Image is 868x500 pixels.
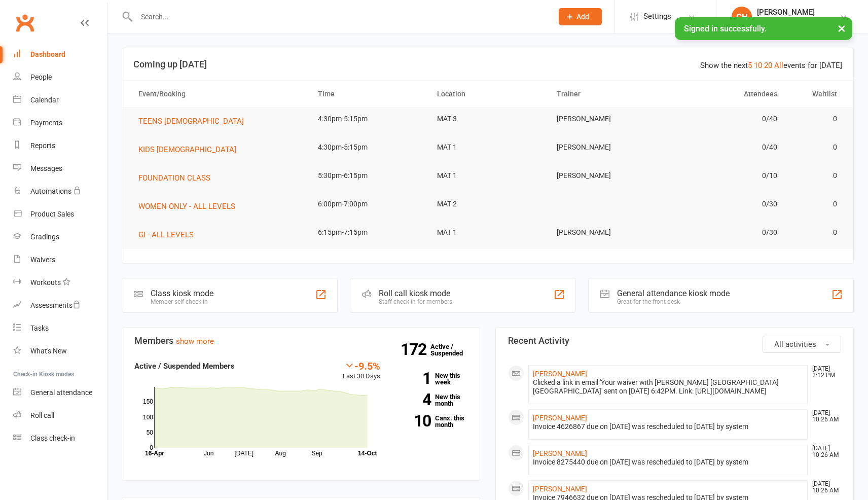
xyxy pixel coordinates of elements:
a: 20 [764,61,772,70]
h3: Coming up [DATE] [133,59,842,69]
div: Invoice 4626867 due on [DATE] was rescheduled to [DATE] by system [533,422,803,431]
div: Roll call kiosk mode [379,289,452,298]
td: [PERSON_NAME] [548,164,667,188]
span: Add [576,13,589,21]
div: Waivers [30,256,55,264]
td: MAT 2 [428,192,548,216]
div: Messages [30,164,62,172]
div: Member self check-in [151,298,213,305]
td: MAT 1 [428,221,548,244]
div: Wise Martial Arts Pty Ltd [757,17,835,26]
td: 4:30pm-5:15pm [309,107,428,131]
td: [PERSON_NAME] [548,135,667,159]
a: Class kiosk mode [13,427,107,450]
h3: Recent Activity [508,336,841,346]
div: Calendar [30,96,59,104]
td: 0/10 [667,164,786,188]
div: CH [732,7,752,27]
th: Trainer [548,81,667,107]
div: What's New [30,347,67,355]
a: Dashboard [13,43,107,66]
span: TEENS [DEMOGRAPHIC_DATA] [138,117,244,126]
time: [DATE] 10:26 AM [807,445,841,458]
span: All activities [774,340,816,349]
a: 172Active / Suspended [430,336,475,364]
div: Staff check-in for members [379,298,452,305]
div: Clicked a link in email 'Your waiver with [PERSON_NAME] [GEOGRAPHIC_DATA] [GEOGRAPHIC_DATA]' sent... [533,378,803,396]
a: show more [176,337,214,346]
button: WOMEN ONLY - ALL LEVELS [138,200,242,212]
span: WOMEN ONLY - ALL LEVELS [138,202,235,211]
td: 0 [786,221,846,244]
div: Tasks [30,324,49,332]
time: [DATE] 10:26 AM [807,481,841,494]
span: Settings [643,5,671,28]
td: 0 [786,107,846,131]
div: -9.5% [343,360,380,371]
td: 0/30 [667,221,786,244]
a: General attendance kiosk mode [13,381,107,404]
div: Payments [30,119,62,127]
time: [DATE] 2:12 PM [807,366,841,379]
div: Class check-in [30,434,75,442]
a: Assessments [13,294,107,317]
td: 0/30 [667,192,786,216]
button: FOUNDATION CLASS [138,172,218,184]
th: Event/Booking [129,81,309,107]
a: 10 [754,61,762,70]
a: Roll call [13,404,107,427]
div: Reports [30,141,55,150]
div: Last 30 Days [343,360,380,382]
span: GI - ALL LEVELS [138,230,194,239]
a: 5 [748,61,752,70]
td: 0 [786,192,846,216]
a: [PERSON_NAME] [533,414,587,422]
input: Search... [133,10,546,24]
button: KIDS [DEMOGRAPHIC_DATA] [138,144,243,156]
a: [PERSON_NAME] [533,370,587,378]
td: MAT 1 [428,135,548,159]
div: Dashboard [30,50,65,58]
div: [PERSON_NAME] [757,8,835,17]
th: Location [428,81,548,107]
th: Waitlist [786,81,846,107]
a: Calendar [13,89,107,112]
a: 10Canx. this month [395,415,467,428]
button: TEENS [DEMOGRAPHIC_DATA] [138,115,251,127]
a: Gradings [13,226,107,248]
strong: 10 [395,413,431,428]
strong: 1 [395,371,431,386]
button: All activities [763,336,841,353]
th: Attendees [667,81,786,107]
a: Tasks [13,317,107,340]
td: [PERSON_NAME] [548,221,667,244]
div: Roll call [30,411,54,419]
div: Great for the front desk [617,298,730,305]
strong: Active / Suspended Members [134,362,235,371]
div: General attendance [30,388,92,397]
td: 4:30pm-5:15pm [309,135,428,159]
span: KIDS [DEMOGRAPHIC_DATA] [138,145,236,154]
td: MAT 1 [428,164,548,188]
a: Reports [13,134,107,157]
a: Clubworx [12,10,38,35]
div: Show the next events for [DATE] [700,59,842,72]
div: Product Sales [30,210,74,218]
a: 4New this month [395,394,467,407]
a: Messages [13,157,107,180]
button: × [833,17,851,39]
button: Add [559,8,602,25]
div: People [30,73,52,81]
td: 5:30pm-6:15pm [309,164,428,188]
button: GI - ALL LEVELS [138,229,201,241]
span: Signed in successfully. [684,24,767,33]
a: [PERSON_NAME] [533,449,587,457]
strong: 172 [401,342,430,357]
a: 1New this week [395,372,467,385]
div: Automations [30,187,71,195]
a: All [774,61,783,70]
div: Assessments [30,301,81,309]
td: 0 [786,164,846,188]
span: FOUNDATION CLASS [138,173,210,183]
a: [PERSON_NAME] [533,485,587,493]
